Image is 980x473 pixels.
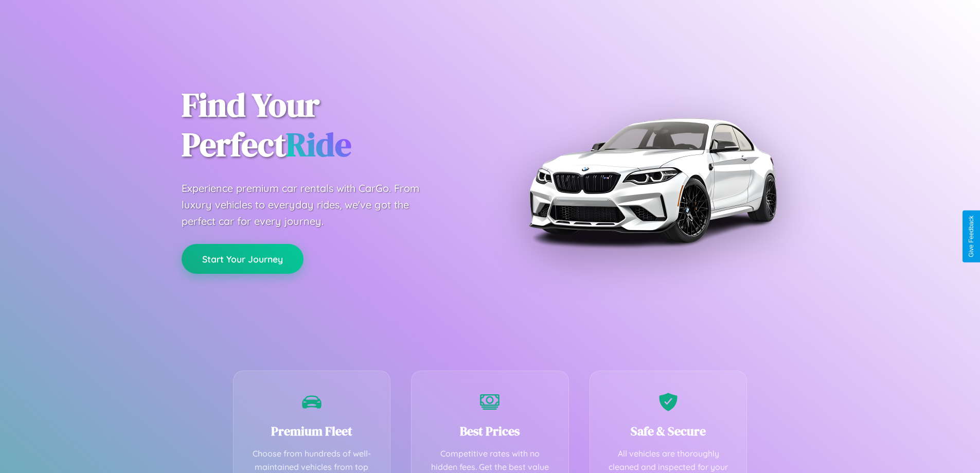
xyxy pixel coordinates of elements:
img: Premium BMW car rental vehicle [524,51,781,309]
button: Start Your Journey [182,244,304,274]
h3: Best Prices [427,423,553,440]
h3: Safe & Secure [605,423,732,440]
span: Ride [286,122,351,167]
h1: Find Your Perfect [182,85,475,165]
div: Give Feedback [968,216,975,257]
p: Experience premium car rentals with CarGo. From luxury vehicles to everyday rides, we've got the ... [182,180,439,230]
h3: Premium Fleet [249,423,375,440]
